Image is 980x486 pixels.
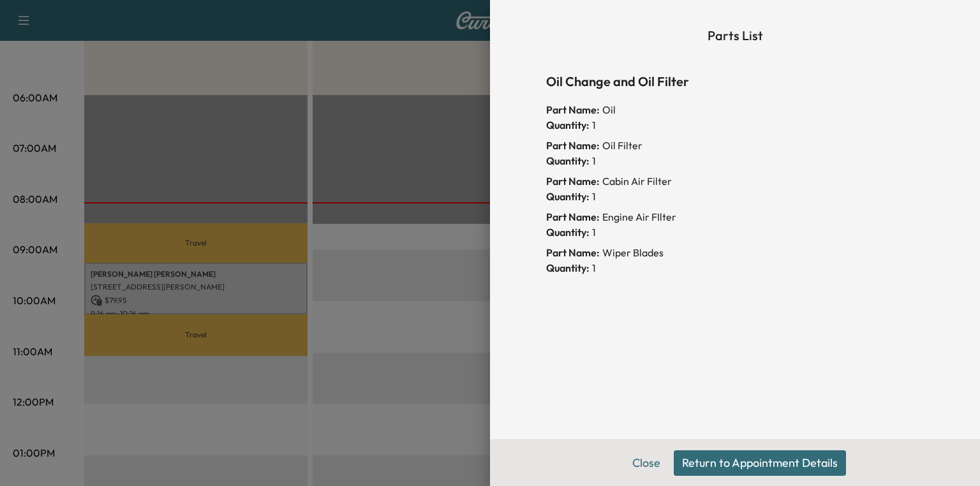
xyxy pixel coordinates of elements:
[546,209,600,225] span: Part Name:
[546,225,590,240] span: Quantity:
[546,245,924,260] div: Wiper Blades
[546,173,924,189] div: Cabin Air Filter
[546,209,924,225] div: Engine Air FIlter
[546,117,924,133] div: 1
[546,26,924,46] h6: Parts List
[546,260,924,276] div: 1
[546,260,590,276] span: Quantity:
[546,138,600,153] span: Part Name:
[546,225,924,240] div: 1
[546,117,590,133] span: Quantity:
[546,153,924,168] div: 1
[546,102,600,117] span: Part Name:
[546,189,590,204] span: Quantity:
[546,245,600,260] span: Part Name:
[546,153,590,168] span: Quantity:
[546,71,924,92] h6: Oil Change and Oil Filter
[546,189,924,204] div: 1
[546,102,924,117] div: Oil
[546,173,600,189] span: Part Name:
[624,450,669,476] button: Close
[546,138,924,153] div: Oil Filter
[674,450,846,476] button: Return to Appointment Details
